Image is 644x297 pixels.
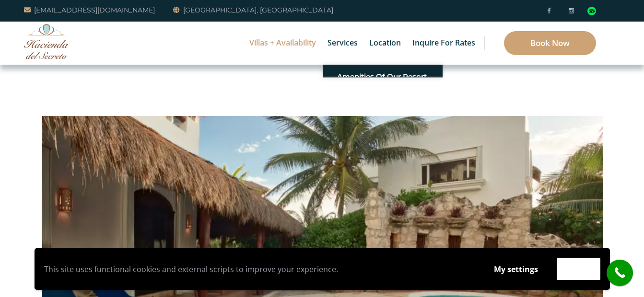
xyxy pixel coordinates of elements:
[587,7,596,15] div: Read traveler reviews on Tripadvisor
[173,4,333,16] a: [GEOGRAPHIC_DATA], [GEOGRAPHIC_DATA]
[245,22,321,65] a: Villas + Availability
[504,31,596,55] a: Book Now
[609,262,631,284] i: call
[323,22,363,65] a: Services
[485,258,547,280] button: My settings
[408,22,480,65] a: Inquire for Rates
[44,262,475,276] p: This site uses functional cookies and external scripts to improve your experience.
[557,258,600,280] button: Accept
[24,24,70,59] img: Awesome Logo
[337,68,428,85] a: Amenities of Our Resort
[607,260,633,286] a: call
[587,7,596,15] img: Tripadvisor_logomark.svg
[364,22,406,65] a: Location
[24,4,155,16] a: [EMAIL_ADDRESS][DOMAIN_NAME]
